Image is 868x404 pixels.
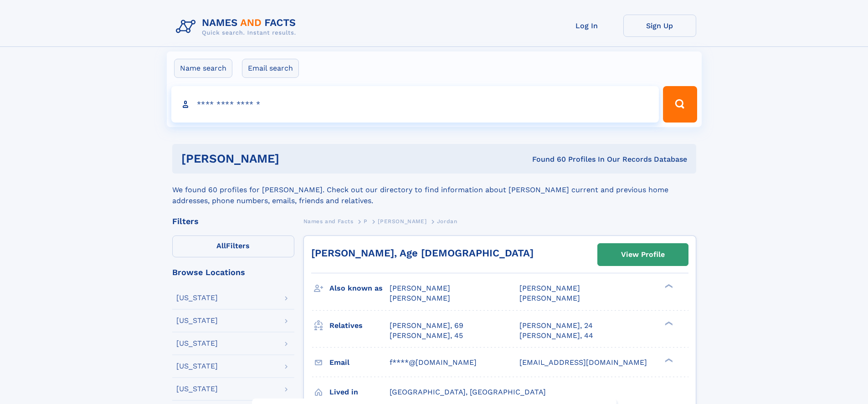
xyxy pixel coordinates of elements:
span: [PERSON_NAME] [390,284,450,292]
span: P [364,218,368,225]
span: Jordan [437,218,457,225]
label: Email search [242,59,299,78]
span: [PERSON_NAME] [390,294,450,302]
span: [GEOGRAPHIC_DATA], [GEOGRAPHIC_DATA] [390,388,546,396]
div: We found 60 profiles for [PERSON_NAME]. Check out our directory to find information about [PERSON... [172,174,696,206]
a: [PERSON_NAME], 45 [390,331,463,341]
div: ❯ [663,283,673,289]
a: View Profile [598,244,688,266]
a: P [364,215,368,227]
a: [PERSON_NAME], Age [DEMOGRAPHIC_DATA] [311,247,534,259]
a: [PERSON_NAME], 69 [390,321,463,331]
span: [PERSON_NAME] [378,218,426,225]
div: Filters [172,217,294,225]
div: Browse Locations [172,268,294,276]
img: Logo Names and Facts [172,15,303,39]
div: View Profile [621,244,665,265]
div: [US_STATE] [176,385,218,393]
span: [EMAIL_ADDRESS][DOMAIN_NAME] [519,358,647,367]
h3: Also known as [329,281,390,296]
input: search input [171,86,659,123]
h3: Relatives [329,318,390,333]
div: [US_STATE] [176,340,218,347]
h3: Lived in [329,384,390,400]
div: ❯ [663,357,673,363]
div: [US_STATE] [176,363,218,370]
span: [PERSON_NAME] [519,294,580,302]
a: Log In [550,15,623,37]
a: [PERSON_NAME], 24 [519,321,593,331]
button: Search Button [663,86,697,123]
div: [US_STATE] [176,317,218,324]
a: Names and Facts [303,215,354,227]
div: [US_STATE] [176,294,218,302]
label: Filters [172,235,294,257]
h1: [PERSON_NAME] [181,153,406,164]
label: Name search [174,59,232,78]
h3: Email [329,355,390,370]
div: ❯ [663,320,673,326]
span: All [216,241,226,250]
a: Sign Up [623,15,696,37]
a: [PERSON_NAME], 44 [519,331,593,341]
span: [PERSON_NAME] [519,284,580,292]
a: [PERSON_NAME] [378,215,426,227]
div: Found 60 Profiles In Our Records Database [406,154,687,164]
